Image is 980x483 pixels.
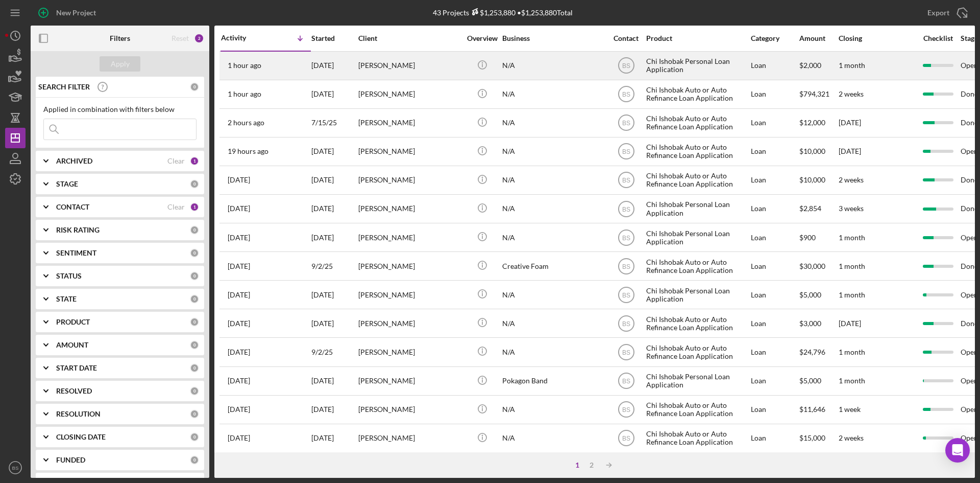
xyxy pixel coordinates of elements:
[311,310,357,337] div: [DATE]
[171,34,189,42] div: Reset
[799,195,838,222] div: $2,854
[502,338,604,365] div: N/A
[839,262,865,270] time: 1 month
[646,138,748,165] div: Chi Ishobak Auto or Auto Refinance Loan Application
[111,56,130,72] div: Apply
[190,317,199,327] div: 0
[311,52,357,79] div: [DATE]
[799,34,838,42] div: Amount
[502,81,604,108] div: N/A
[502,425,604,452] div: N/A
[311,34,357,42] div: Started
[56,341,88,349] b: AMOUNT
[622,148,630,155] text: BS
[358,195,460,222] div: [PERSON_NAME]
[110,34,130,42] b: Filters
[358,81,460,108] div: [PERSON_NAME]
[190,455,199,465] div: 0
[799,405,825,413] span: $11,646
[311,281,357,308] div: [DATE]
[839,147,861,155] time: [DATE]
[228,61,261,70] time: 2025-09-17 15:17
[228,147,268,155] time: 2025-09-16 21:22
[358,425,460,452] div: [PERSON_NAME]
[31,3,106,23] button: New Project
[799,433,825,442] span: $15,000
[622,62,630,70] text: BS
[751,34,798,42] div: Category
[917,3,975,23] button: Export
[228,377,250,385] time: 2025-09-15 16:17
[12,465,19,471] text: BS
[502,34,604,42] div: Business
[228,234,250,242] time: 2025-09-16 13:51
[622,205,630,213] text: BS
[646,34,748,42] div: Product
[358,224,460,251] div: [PERSON_NAME]
[622,234,630,241] text: BS
[646,252,748,280] div: Chi Ishobak Auto or Auto Refinance Loan Application
[799,109,838,136] div: $12,000
[56,203,89,211] b: CONTACT
[646,167,748,194] div: Chi Ishobak Auto or Auto Refinance Loan Application
[622,91,630,98] text: BS
[751,252,798,280] div: Loan
[839,233,865,242] time: 1 month
[358,167,460,194] div: [PERSON_NAME]
[502,167,604,194] div: N/A
[190,340,199,350] div: 0
[502,224,604,251] div: N/A
[358,138,460,165] div: [PERSON_NAME]
[502,109,604,136] div: N/A
[916,34,960,42] div: Checklist
[358,396,460,423] div: [PERSON_NAME]
[56,157,92,165] b: ARCHIVED
[502,281,604,308] div: N/A
[228,291,250,299] time: 2025-09-16 02:56
[190,363,199,373] div: 0
[43,105,197,113] div: Applied in combination with filters below
[190,432,199,442] div: 0
[190,225,199,235] div: 0
[502,138,604,165] div: N/A
[646,396,748,423] div: Chi Ishobak Auto or Auto Refinance Loan Application
[502,252,604,280] div: Creative Foam
[311,81,357,108] div: [DATE]
[799,376,821,385] span: $5,000
[751,281,798,308] div: Loan
[38,83,90,91] b: SEARCH FILTER
[311,252,357,280] div: 9/2/25
[622,120,630,127] text: BS
[358,252,460,280] div: [PERSON_NAME]
[228,204,250,213] time: 2025-09-16 14:40
[622,177,630,184] text: BS
[56,3,96,23] div: New Project
[646,195,748,222] div: Chi Ishobak Personal Loan Application
[570,461,584,469] div: 1
[927,3,949,23] div: Export
[646,338,748,365] div: Chi Ishobak Auto or Auto Refinance Loan Application
[56,272,82,280] b: STATUS
[622,320,630,327] text: BS
[839,319,861,328] time: [DATE]
[167,157,185,165] div: Clear
[945,438,970,463] div: Open Intercom Messenger
[839,204,864,213] time: 3 weeks
[56,387,92,395] b: RESOLVED
[502,310,604,337] div: N/A
[839,61,865,70] time: 1 month
[799,233,816,242] span: $900
[607,34,645,42] div: Contact
[646,81,748,108] div: Chi Ishobak Auto or Auto Refinance Loan Application
[56,295,77,303] b: STATE
[622,378,630,385] text: BS
[190,179,199,189] div: 0
[228,119,264,127] time: 2025-09-17 14:48
[190,82,199,91] div: 0
[839,34,915,42] div: Closing
[839,405,861,413] time: 1 week
[228,434,250,442] time: 2025-09-14 22:27
[622,263,630,270] text: BS
[221,34,266,42] div: Activity
[799,310,838,337] div: $3,000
